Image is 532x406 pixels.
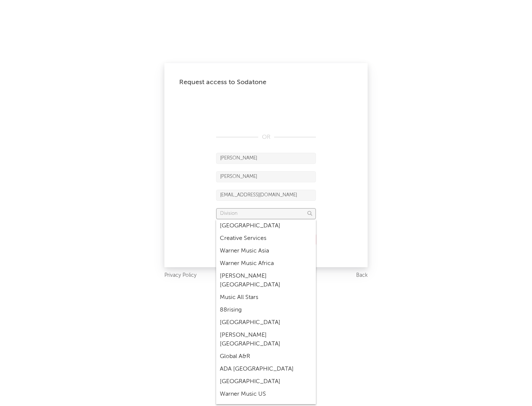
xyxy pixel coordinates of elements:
[216,153,316,164] input: First Name
[216,329,316,350] div: [PERSON_NAME] [GEOGRAPHIC_DATA]
[216,291,316,304] div: Music All Stars
[179,78,353,87] div: Request access to Sodatone
[216,375,316,388] div: [GEOGRAPHIC_DATA]
[216,388,316,400] div: Warner Music US
[216,133,316,142] div: OR
[216,190,316,201] input: Email
[216,208,316,219] input: Division
[216,220,316,232] div: [GEOGRAPHIC_DATA]
[216,304,316,316] div: 88rising
[216,363,316,375] div: ADA [GEOGRAPHIC_DATA]
[216,350,316,363] div: Global A&R
[216,232,316,245] div: Creative Services
[216,270,316,291] div: [PERSON_NAME] [GEOGRAPHIC_DATA]
[216,245,316,257] div: Warner Music Asia
[216,257,316,270] div: Warner Music Africa
[216,316,316,329] div: [GEOGRAPHIC_DATA]
[164,271,197,280] a: Privacy Policy
[216,171,316,182] input: Last Name
[356,271,368,280] a: Back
